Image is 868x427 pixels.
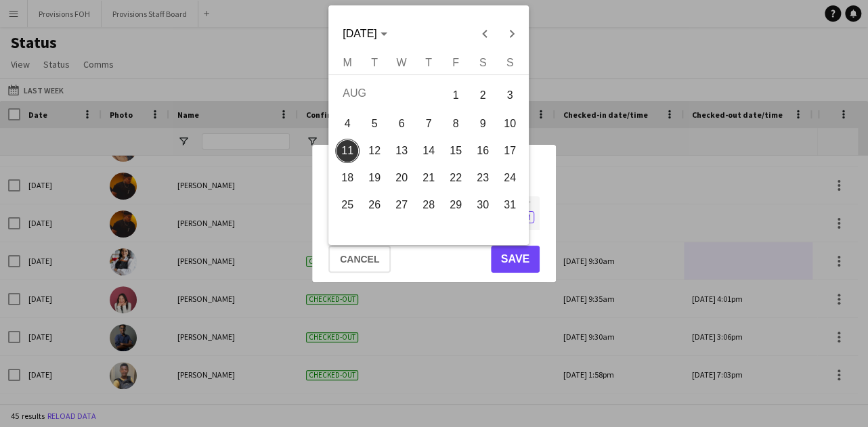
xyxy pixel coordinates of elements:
[415,192,442,219] button: 28-08-2025
[442,164,469,192] button: 22-08-2025
[334,137,361,164] button: 11-08-2025
[443,81,468,109] span: 1
[334,110,361,137] button: 04-08-2025
[471,81,495,109] span: 2
[389,139,414,163] span: 13
[361,110,388,137] button: 05-08-2025
[442,80,469,110] button: 01-08-2025
[471,139,495,163] span: 16
[443,139,468,163] span: 15
[469,110,496,137] button: 09-08-2025
[362,112,387,136] span: 5
[371,57,378,68] span: T
[469,164,496,192] button: 23-08-2025
[362,139,387,163] span: 12
[389,112,414,136] span: 6
[443,193,468,217] span: 29
[415,137,442,164] button: 14-08-2025
[388,110,415,137] button: 06-08-2025
[334,80,442,110] td: AUG
[498,81,522,109] span: 3
[506,57,513,68] span: S
[443,166,468,190] span: 22
[335,112,360,136] span: 4
[471,166,495,190] span: 23
[361,137,388,164] button: 12-08-2025
[442,137,469,164] button: 15-08-2025
[335,193,360,217] span: 25
[471,112,495,136] span: 9
[337,22,392,46] button: Choose month and year
[425,57,432,68] span: T
[469,80,496,110] button: 02-08-2025
[334,192,361,219] button: 25-08-2025
[498,112,522,136] span: 10
[361,192,388,219] button: 26-08-2025
[452,57,459,68] span: F
[498,166,522,190] span: 24
[471,193,495,217] span: 30
[389,166,414,190] span: 20
[416,112,441,136] span: 7
[362,166,387,190] span: 19
[479,57,486,68] span: S
[443,112,468,136] span: 8
[498,20,525,47] button: Next month
[343,57,351,68] span: M
[335,139,360,163] span: 11
[334,164,361,192] button: 18-08-2025
[388,192,415,219] button: 27-08-2025
[416,193,441,217] span: 28
[469,137,496,164] button: 16-08-2025
[498,139,522,163] span: 17
[343,28,376,39] span: [DATE]
[389,193,414,217] span: 27
[416,166,441,190] span: 21
[498,193,522,217] span: 31
[496,110,523,137] button: 10-08-2025
[335,166,360,190] span: 18
[496,137,523,164] button: 17-08-2025
[442,192,469,219] button: 29-08-2025
[471,20,498,47] button: Previous month
[361,164,388,192] button: 19-08-2025
[496,192,523,219] button: 31-08-2025
[415,164,442,192] button: 21-08-2025
[396,57,406,68] span: W
[416,139,441,163] span: 14
[496,164,523,192] button: 24-08-2025
[496,80,523,110] button: 03-08-2025
[388,137,415,164] button: 13-08-2025
[469,192,496,219] button: 30-08-2025
[442,110,469,137] button: 08-08-2025
[388,164,415,192] button: 20-08-2025
[362,193,387,217] span: 26
[415,110,442,137] button: 07-08-2025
